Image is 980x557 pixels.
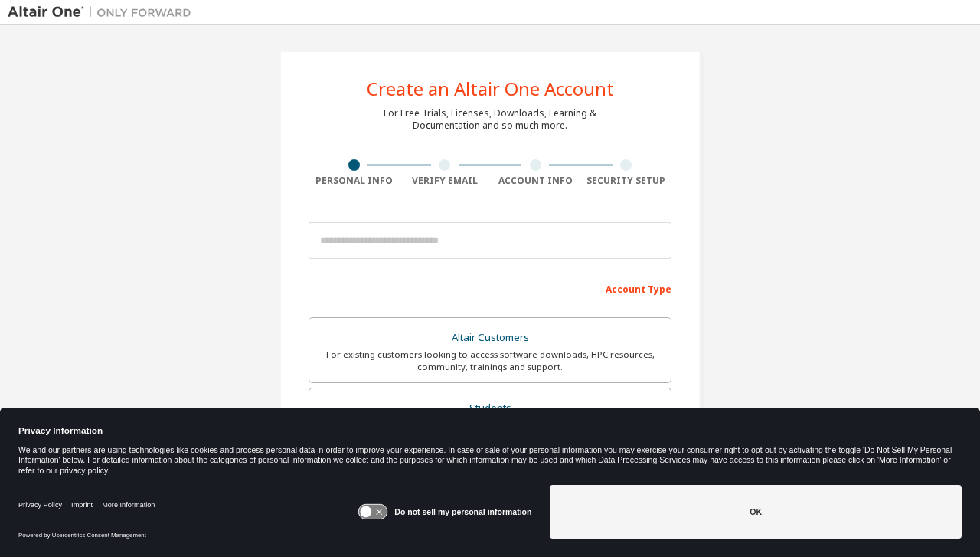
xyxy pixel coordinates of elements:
div: Account Info [490,175,581,187]
div: Create an Altair One Account [367,80,614,98]
img: Altair One [8,5,199,20]
div: Security Setup [581,175,672,187]
div: Account Type [309,276,671,300]
div: For Free Trials, Licenses, Downloads, Learning & Documentation and so much more. [384,107,596,132]
div: Personal Info [309,175,400,187]
div: Altair Customers [318,327,661,349]
div: Verify Email [400,175,491,187]
div: Students [318,398,661,419]
div: For existing customers looking to access software downloads, HPC resources, community, trainings ... [318,349,661,373]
